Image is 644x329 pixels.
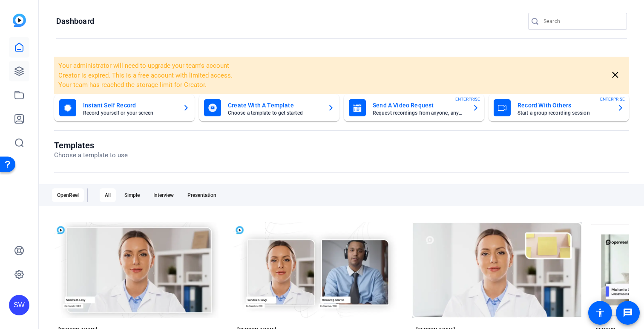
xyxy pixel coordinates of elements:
span: Your administrator will need to upgrade your team's account [58,62,229,69]
mat-card-title: Instant Self Record [83,100,176,110]
mat-icon: close [610,70,621,81]
mat-card-subtitle: Request recordings from anyone, anywhere [373,110,466,115]
span: ENTERPRISE [455,96,480,102]
button: Instant Self RecordRecord yourself or your screen [54,94,195,121]
div: All [100,188,116,202]
div: OpenReel [52,188,84,202]
mat-card-subtitle: Record yourself or your screen [83,110,176,115]
img: blue-gradient.svg [13,14,26,27]
div: SW [9,295,29,315]
mat-card-title: Send A Video Request [373,100,466,110]
mat-card-subtitle: Start a group recording session [517,110,610,115]
span: ENTERPRISE [600,96,625,102]
button: Create With A TemplateChoose a template to get started [199,94,339,121]
mat-card-title: Create With A Template [228,100,321,110]
input: Search [543,16,620,26]
h1: Templates [54,140,128,150]
div: Presentation [182,188,221,202]
button: Send A Video RequestRequest recordings from anyone, anywhereENTERPRISE [344,94,484,121]
mat-card-title: Record With Others [517,100,610,110]
mat-icon: accessibility [595,308,605,318]
div: Simple [119,188,145,202]
button: Record With OthersStart a group recording sessionENTERPRISE [489,94,629,121]
p: Choose a template to use [54,150,128,160]
mat-card-subtitle: Choose a template to get started [228,110,321,115]
li: Creator is expired. This is a free account with limited access. [58,71,518,81]
div: Interview [148,188,179,202]
li: Your team has reached the storage limit for Creator. [58,80,518,90]
h1: Dashboard [56,16,94,26]
mat-icon: message [623,308,633,318]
